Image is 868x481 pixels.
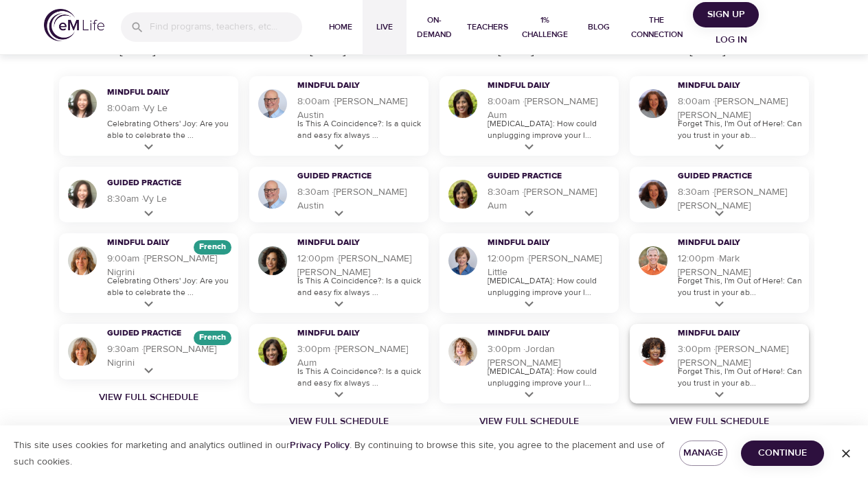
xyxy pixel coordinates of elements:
div: The episodes in this programs will be in French [194,240,231,255]
h3: Mindful Daily [488,237,594,249]
a: Privacy Policy [290,439,350,451]
h5: 8:00am · [PERSON_NAME] Austin [297,95,422,122]
button: Log in [698,27,764,53]
span: The Connection [626,13,688,42]
h3: Mindful Daily [678,328,784,340]
img: Cindy Gittleman [637,87,670,120]
h3: Guided Practice [488,171,594,183]
h5: 12:00pm · [PERSON_NAME] Little [488,252,612,279]
span: Manage [690,445,716,462]
img: Ninette Hupp [256,244,289,277]
p: Is This A Coincidence?: Is a quick and easy fix always ... [297,366,422,389]
p: [MEDICAL_DATA]: How could unplugging improve your l... [488,118,612,141]
img: Melissa Nigrini [66,335,99,368]
h5: 8:30am · [PERSON_NAME] [PERSON_NAME] [678,185,802,213]
h3: Mindful Daily [488,80,594,92]
p: Forget This, I'm Out of Here!: Can you trust in your ab... [678,275,802,298]
h3: Guided Practice [107,328,214,340]
span: Log in [704,32,759,49]
img: Janet Alston Jackson [637,335,670,368]
a: View Full Schedule [434,414,624,428]
img: Kerry Little [446,244,479,277]
h5: 3:00pm · Jordan [PERSON_NAME] [488,342,612,370]
h3: Mindful Daily [297,328,404,340]
h3: Mindful Daily [678,237,784,249]
span: 1% Challenge [519,13,571,42]
span: Teachers [467,20,508,34]
h5: 8:30am · [PERSON_NAME] Aum [488,185,612,213]
img: Mark Pirtle [637,244,670,277]
p: Forget This, I'm Out of Here!: Can you trust in your ab... [678,366,802,389]
h5: 3:00pm · [PERSON_NAME] [PERSON_NAME] [678,342,802,370]
h5: 8:00am · [PERSON_NAME] Aum [488,95,612,122]
h5: 9:30am · [PERSON_NAME] Nigrini [107,342,231,370]
h3: Guided Practice [107,178,214,189]
p: Celebrating Others' Joy: Are you able to celebrate the ... [107,275,231,298]
h3: Mindful Daily [297,80,404,92]
img: Vy Le [66,87,99,120]
p: [MEDICAL_DATA]: How could unplugging improve your l... [488,275,612,298]
h5: 12:00pm · [PERSON_NAME] [PERSON_NAME] [297,252,422,279]
span: Continue [752,445,813,462]
p: Celebrating Others' Joy: Are you able to celebrate the ... [107,118,231,141]
h3: Mindful Daily [107,237,214,249]
span: On-Demand [412,13,456,42]
p: Is This A Coincidence?: Is a quick and easy fix always ... [297,118,422,141]
h5: 8:00am · Vy Le [107,102,231,115]
input: Find programs, teachers, etc... [150,12,302,42]
h3: Guided Practice [678,171,784,183]
img: Alisha Aum [446,178,479,211]
a: View Full Schedule [244,414,434,428]
span: Home [324,20,357,34]
img: Alisha Aum [256,335,289,368]
div: The episodes in this programs will be in French [194,331,231,345]
h5: 3:00pm · [PERSON_NAME] Aum [297,342,422,370]
p: Forget This, I'm Out of Here!: Can you trust in your ab... [678,118,802,141]
img: Vy Le [66,178,99,211]
a: View Full Schedule [624,414,814,428]
img: Jim Austin [256,178,289,211]
span: Live [368,20,401,34]
p: Is This A Coincidence?: Is a quick and easy fix always ... [297,275,422,298]
span: Sign Up [698,6,753,23]
img: Jim Austin [256,87,289,120]
h3: Mindful Daily [488,328,594,340]
img: Jordan Whitehead [446,335,479,368]
h3: Mindful Daily [678,80,784,92]
img: Cindy Gittleman [637,178,670,211]
img: logo [44,9,104,41]
p: [MEDICAL_DATA]: How could unplugging improve your l... [488,366,612,389]
a: View Full Schedule [54,390,244,404]
img: Alisha Aum [446,87,479,120]
h3: Guided Practice [297,171,404,183]
img: Melissa Nigrini [66,244,99,277]
h3: Mindful Daily [107,87,214,99]
h5: 12:00pm · Mark [PERSON_NAME] [678,252,802,279]
span: Blog [582,20,615,34]
h5: 8:30am · Vy Le [107,192,231,206]
h3: Mindful Daily [297,237,404,249]
button: Sign Up [693,2,759,27]
h5: 8:00am · [PERSON_NAME] [PERSON_NAME] [678,95,802,122]
h5: 9:00am · [PERSON_NAME] Nigrini [107,252,231,279]
h5: 8:30am · [PERSON_NAME] Austin [297,185,422,213]
button: Manage [679,441,727,466]
button: Continue [741,441,824,466]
